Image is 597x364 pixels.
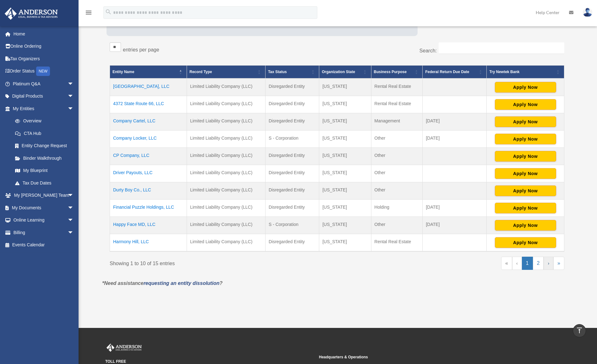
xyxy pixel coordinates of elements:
[371,66,423,79] th: Business Purpose: Activate to sort
[4,226,83,239] a: Billingarrow_drop_down
[187,217,265,234] td: Limited Liability Company (LLC)
[265,200,319,217] td: Disregarded Entity
[371,113,423,131] td: Management
[319,200,371,217] td: [US_STATE]
[371,217,423,234] td: Other
[9,127,80,140] a: CTA Hub
[319,131,371,148] td: [US_STATE]
[68,201,80,214] span: arrow_drop_down
[268,70,287,74] span: Tax Status
[487,66,564,79] th: Try Newtek Bank : Activate to sort
[371,200,423,217] td: Holding
[110,96,187,113] td: 4372 State Route 66, LLC
[187,96,265,113] td: Limited Liability Company (LLC)
[583,8,592,17] img: User Pic
[187,182,265,200] td: Limited Liability Company (LLC)
[4,239,83,251] a: Events Calendar
[319,217,371,234] td: [US_STATE]
[189,70,212,74] span: Record Type
[371,96,423,113] td: Rental Real Estate
[4,201,83,214] a: My Documentsarrow_drop_down
[9,152,80,164] a: Binder Walkthrough
[265,182,319,200] td: Disregarded Entity
[512,257,522,270] a: Previous
[265,148,319,165] td: Disregarded Entity
[495,134,556,144] button: Apply Now
[105,8,112,15] i: search
[319,78,371,96] td: [US_STATE]
[319,354,528,361] small: Headquarters & Operations
[265,66,319,79] th: Tax Status: Activate to sort
[319,165,371,182] td: [US_STATE]
[110,148,187,165] td: CP Company, LLC
[265,234,319,252] td: Disregarded Entity
[495,237,556,248] button: Apply Now
[495,99,556,110] button: Apply Now
[265,96,319,113] td: Disregarded Entity
[573,324,586,337] a: vertical_align_top
[319,113,371,131] td: [US_STATE]
[423,217,487,234] td: [DATE]
[9,140,80,152] a: Entity Change Request
[423,200,487,217] td: [DATE]
[371,78,423,96] td: Rental Real Estate
[4,78,83,90] a: Platinum Q&Aarrow_drop_down
[187,148,265,165] td: Limited Liability Company (LLC)
[374,70,407,74] span: Business Purpose
[265,131,319,148] td: S - Corporation
[85,11,92,16] a: menu
[85,9,92,16] i: menu
[533,257,544,270] a: 2
[9,115,77,127] a: Overview
[187,234,265,252] td: Limited Liability Company (LLC)
[495,203,556,213] button: Apply Now
[105,344,143,352] img: Anderson Advisors Platinum Portal
[489,68,555,76] div: Try Newtek Bank
[110,200,187,217] td: Financial Puzzle Holdings, LLC
[495,168,556,179] button: Apply Now
[144,281,220,286] a: requesting an entity dissolution
[501,257,512,270] a: First
[423,66,487,79] th: Federal Return Due Date: Activate to sort
[4,28,83,40] a: Home
[110,217,187,234] td: Happy Face MD, LLC
[102,281,222,286] em: *Need assistance ?
[68,90,80,103] span: arrow_drop_down
[4,40,83,53] a: Online Ordering
[187,131,265,148] td: Limited Liability Company (LLC)
[371,182,423,200] td: Other
[110,66,187,79] th: Entity Name: Activate to invert sorting
[265,78,319,96] td: Disregarded Entity
[319,234,371,252] td: [US_STATE]
[187,78,265,96] td: Limited Liability Company (LLC)
[4,65,83,78] a: Order StatusNEW
[110,182,187,200] td: Durty Boy Co., LLC
[68,226,80,239] span: arrow_drop_down
[187,66,265,79] th: Record Type: Activate to sort
[371,165,423,182] td: Other
[110,113,187,131] td: Company Cartel, LLC
[423,131,487,148] td: [DATE]
[553,257,564,270] a: Last
[265,113,319,131] td: Disregarded Entity
[9,177,80,189] a: Tax Due Dates
[68,102,80,115] span: arrow_drop_down
[495,151,556,162] button: Apply Now
[265,165,319,182] td: Disregarded Entity
[495,185,556,196] button: Apply Now
[123,47,159,52] label: entries per page
[423,113,487,131] td: [DATE]
[187,200,265,217] td: Limited Liability Company (LLC)
[371,131,423,148] td: Other
[576,327,583,334] i: vertical_align_top
[110,78,187,96] td: [GEOGRAPHIC_DATA], LLC
[36,67,50,76] div: NEW
[425,70,469,74] span: Federal Return Due Date
[4,52,83,65] a: Tax Organizers
[371,234,423,252] td: Rental Real Estate
[4,214,83,227] a: Online Learningarrow_drop_down
[4,102,80,115] a: My Entitiesarrow_drop_down
[110,131,187,148] td: Company Locker, LLC
[495,116,556,127] button: Apply Now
